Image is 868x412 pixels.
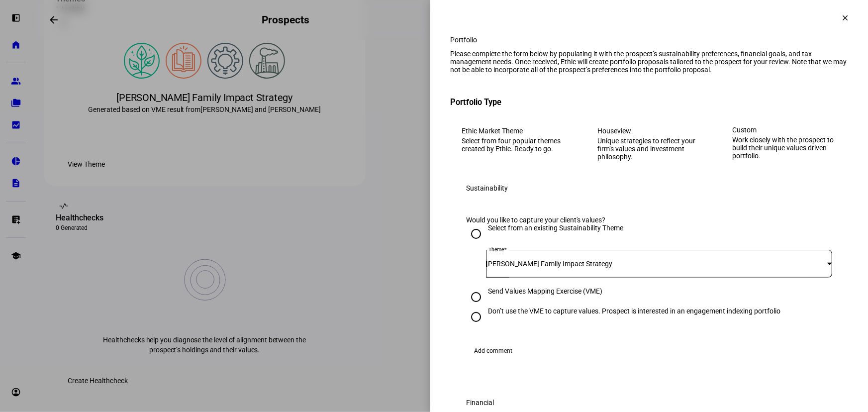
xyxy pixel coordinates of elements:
[841,13,850,22] mat-icon: clear
[450,36,848,44] div: Portfolio
[722,115,848,172] eth-mega-radio-button: Custom
[466,184,508,192] div: Sustainability
[732,136,838,160] div: Work closely with the prospect to build their unique values driven portfolio.
[488,246,504,252] mat-label: Theme
[466,399,494,407] div: Financial
[466,216,832,224] div: Would you like to capture your client's values?
[597,127,702,135] div: Houseview
[732,126,838,134] div: Custom
[450,98,848,107] h3: Portfolio Type
[486,260,612,268] span: [PERSON_NAME] Family Impact Strategy
[462,137,567,153] div: Select from four popular themes created by Ethic. Ready to go.
[474,343,512,359] span: Add comment
[488,307,780,315] div: Don’t use the VME to capture values. Prospect is interested in an engagement indexing portfolio
[450,50,848,74] div: Please complete the form below by populating it with the prospect’s sustainability preferences, f...
[488,287,602,295] div: Send Values Mapping Exercise (VME)
[597,137,702,161] div: Unique strategies to reflect your firm’s values and investment philosophy.
[466,343,520,359] button: Add comment
[586,115,714,172] eth-mega-radio-button: Houseview
[450,115,578,172] eth-mega-radio-button: Ethic Market Theme
[488,224,623,232] div: Select from an existing Sustainability Theme
[462,127,567,135] div: Ethic Market Theme
[450,18,481,28] div: Portfolio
